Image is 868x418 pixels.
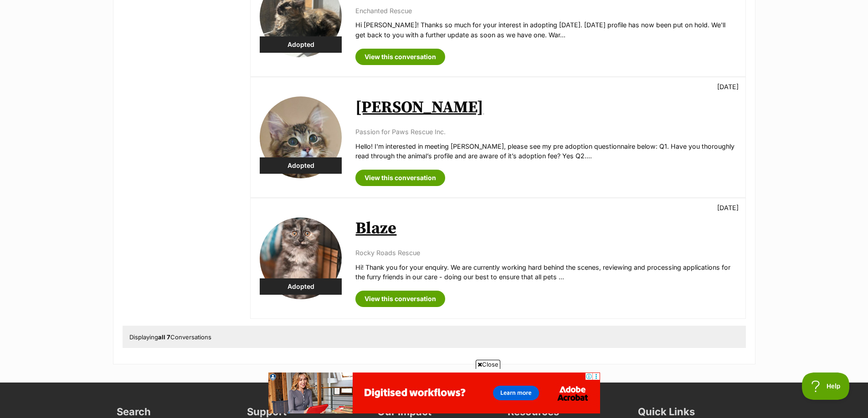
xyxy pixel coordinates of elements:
iframe: Advertisement [268,373,600,413]
div: Adopted [260,278,342,295]
p: Hi [PERSON_NAME]! Thanks so much for your interest in adopting [DATE]. [DATE] profile has now bee... [355,20,736,40]
p: Rocky Roads Rescue [355,248,736,257]
span: Close [476,360,500,369]
p: Passion for Paws Rescue Inc. [355,127,736,136]
iframe: Help Scout Beacon - Open [802,373,850,400]
a: Blaze [355,218,396,239]
p: [DATE] [717,82,739,91]
a: View this conversation [355,49,445,65]
p: Hello! I'm interested in meeting [PERSON_NAME], please see my pre adoption questionnaire below: Q... [355,141,736,161]
p: [DATE] [717,203,739,212]
a: View this conversation [355,291,445,307]
a: View this conversation [355,170,445,186]
a: [PERSON_NAME] [355,97,483,118]
img: Blaze [260,217,342,299]
span: Displaying Conversations [129,333,211,341]
div: Adopted [260,157,342,174]
p: Hi! Thank you for your enquiry. We are currently working hard behind the scenes, reviewing and pr... [355,262,736,282]
p: Enchanted Rescue [355,6,736,15]
div: Adopted [260,36,342,53]
strong: all 7 [158,333,170,341]
img: Angela [260,96,342,178]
